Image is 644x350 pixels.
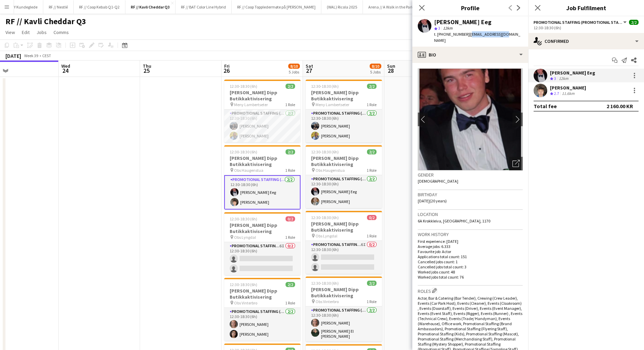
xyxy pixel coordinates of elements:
span: Week 39 [22,53,40,58]
div: 12:30-18:30 (6h) [534,25,639,30]
span: 12km [442,26,454,31]
h3: [PERSON_NAME] Dipp Butikkaktivisering [224,89,301,102]
span: 12:30-18:30 (6h) [311,281,339,286]
span: 12:30-18:30 (6h) [230,216,257,221]
p: Cancelled jobs count: 1 [418,259,523,264]
p: First experience: [DATE] [418,239,523,244]
app-job-card: 12:30-18:30 (6h)0/2[PERSON_NAME] Dipp Butikkaktivisering Obs Lyngdal1 RolePromotional Staffing (P... [224,212,301,275]
p: Favourite job: Actor [418,249,523,254]
div: [PERSON_NAME] Eeg [434,19,491,25]
h3: Work history [418,231,523,237]
p: Worked jobs count: 48 [418,269,523,274]
app-card-role: Promotional Staffing (Promotional Staff)6I0/212:30-18:30 (6h) [224,242,301,275]
h3: Birthday [418,191,523,198]
span: 25 [142,67,151,74]
span: 6A Krokkleiva, [GEOGRAPHIC_DATA], 1170 [418,218,490,223]
span: Sun [387,63,395,69]
span: 0/2 [286,216,295,221]
app-card-role: Promotional Staffing (Promotional Staff)2/212:30-18:30 (6h)[PERSON_NAME][PERSON_NAME] [224,308,301,341]
p: Average jobs: 6.333 [418,244,523,249]
div: Bio [412,47,528,63]
h3: Gender [418,172,523,178]
span: 1 Role [367,299,377,304]
h3: Location [418,211,523,217]
span: Obs Haugenstua [234,168,263,173]
app-job-card: 12:30-18:30 (6h)2/2[PERSON_NAME] Dipp Butikkaktivisering Obs Vinterbro1 RolePromotional Staffing ... [306,277,382,341]
button: RF // Kavli Cheddar Q3 [125,0,175,14]
span: 1 Role [285,168,295,173]
h3: [PERSON_NAME] Dipp Butikkaktivisering [306,155,382,167]
span: View [5,29,15,35]
span: t. [PHONE_NUMBER] [434,32,470,37]
img: Crew avatar or photo [418,68,523,170]
span: 8/10 [370,64,381,69]
div: 11.6km [561,91,576,97]
span: Obs Lyngdal [234,235,256,240]
span: 1 Role [367,168,377,173]
h3: [PERSON_NAME] Dipp Butikkaktivisering [224,288,301,300]
span: 2/2 [367,149,377,154]
app-card-role: Promotional Staffing (Promotional Staff)2/212:30-18:30 (6h)[PERSON_NAME] Eeg[PERSON_NAME] [306,175,382,208]
span: Obs Lyngdal [316,233,337,238]
span: Wed [61,63,70,69]
span: 2/2 [629,20,639,25]
app-job-card: 12:30-18:30 (6h)2/2[PERSON_NAME] Dipp Butikkaktivisering Meny Lambertseter1 RolePromotional Staff... [306,80,382,143]
span: 2/2 [286,84,295,89]
div: Confirmed [528,33,644,49]
span: Meny Lambertseter [316,102,349,107]
div: 2 160.00 KR [607,103,633,110]
div: CEST [42,53,51,58]
span: 12:30-18:30 (6h) [311,149,339,154]
span: Obs Haugenstua [316,168,345,173]
h3: [PERSON_NAME] Dipp Butikkaktivisering [306,286,382,299]
span: Meny Lambertseter [234,102,268,107]
span: Comms [53,29,69,35]
span: Edit [22,29,30,35]
a: Edit [19,28,32,37]
app-job-card: 12:30-18:30 (6h)0/2[PERSON_NAME] Dipp Butikkaktivisering Obs Lyngdal1 RolePromotional Staffing (P... [306,211,382,274]
app-card-role: Promotional Staffing (Promotional Staff)6I0/212:30-18:30 (6h) [306,241,382,274]
div: 12km [557,76,570,82]
span: 1 Role [367,233,377,238]
app-job-card: 12:30-18:30 (6h)2/2[PERSON_NAME] Dipp Butikkaktivisering Obs Vinterbro1 RolePromotional Staffing ... [224,278,301,341]
span: 2/2 [286,282,295,287]
span: 2.7 [554,91,559,96]
h3: [PERSON_NAME] Dipp Butikkaktivisering [306,89,382,102]
app-job-card: 12:30-18:30 (6h)2/2[PERSON_NAME] Dipp Butikkaktivisering Meny Lambertseter1 RolePromotional Staff... [224,80,301,143]
p: Worked jobs total count: 76 [418,274,523,280]
div: [PERSON_NAME] Eeg [550,70,595,76]
a: Jobs [34,28,49,37]
span: Sat [306,63,313,69]
button: RF // BAT Color Line Hybrid [175,0,232,14]
span: 28 [386,67,395,74]
span: 12:30-18:30 (6h) [311,84,339,89]
button: Promotional Staffing (Promotional Staff) [534,20,628,25]
span: Fri [224,63,230,69]
span: 3 [438,26,440,31]
div: Total fee [534,103,557,110]
span: Thu [143,63,151,69]
div: Open photos pop-in [509,157,523,170]
div: 5 Jobs [370,69,381,74]
app-card-role: Promotional Staffing (Promotional Staff)2/212:30-18:30 (6h)[PERSON_NAME][PERSON_NAME] [306,110,382,143]
span: Jobs [36,29,47,35]
p: Applications total count: 151 [418,254,523,259]
button: (WAL) Ricola 2025 [321,0,363,14]
h3: Roles [418,287,523,294]
span: 26 [223,67,230,74]
div: [PERSON_NAME] [550,85,586,91]
button: Arena // A Walk in the Park 2025 [363,0,428,14]
h3: [PERSON_NAME] Dipp Butikkaktivisering [306,221,382,233]
span: Obs Vinterbro [316,299,339,304]
div: 12:30-18:30 (6h)2/2[PERSON_NAME] Dipp Butikkaktivisering Obs Haugenstua1 RolePromotional Staffing... [224,145,301,210]
app-card-role: Promotional Staffing (Promotional Staff)2/212:30-18:30 (6h)[PERSON_NAME][PERSON_NAME] [224,110,301,143]
span: [DATE] (20 years) [418,198,447,203]
app-job-card: 12:30-18:30 (6h)2/2[PERSON_NAME] Dipp Butikkaktivisering Obs Haugenstua1 RolePromotional Staffing... [306,145,382,208]
app-card-role: Promotional Staffing (Promotional Staff)2/212:30-18:30 (6h)[PERSON_NAME][PERSON_NAME] El [PERSON_... [306,306,382,341]
span: | [EMAIL_ADDRESS][DOMAIN_NAME] [434,32,520,43]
